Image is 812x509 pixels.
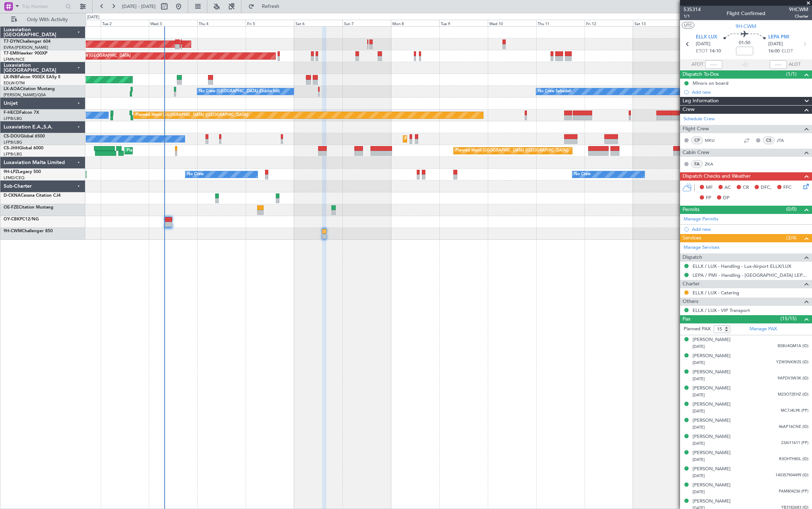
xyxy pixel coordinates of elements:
[786,234,797,242] span: (3/4)
[4,57,25,62] a: LFMN/NCE
[4,217,39,221] a: OY-CBKPC12/NG
[683,280,700,288] span: Charter
[693,80,728,86] div: Minors on board
[683,234,701,242] span: Services
[778,392,808,398] span: M23O72EHZ (ID)
[692,89,808,95] div: Add new
[736,23,756,30] span: 9H-CWM
[4,45,48,50] a: EVRA/[PERSON_NAME]
[693,307,750,313] a: ELLX / LUX - VIP Transport
[683,70,719,79] span: Dispatch To-Dos
[693,385,731,392] div: [PERSON_NAME]
[199,86,280,97] div: No Crew [GEOGRAPHIC_DATA] (Dublin Intl)
[693,408,705,414] span: [DATE]
[768,48,780,55] span: 16:00
[776,137,793,144] a: JTA
[693,417,731,424] div: [PERSON_NAME]
[19,17,76,22] span: Only With Activity
[633,20,681,26] div: Sat 13
[779,456,808,462] span: R3OHTH8SL (ID)
[405,134,518,144] div: Planned Maint [GEOGRAPHIC_DATA] ([GEOGRAPHIC_DATA])
[693,344,705,349] span: [DATE]
[22,1,63,12] input: Trip Number
[4,146,19,150] span: CS-JHH
[786,205,797,213] span: (0/0)
[693,401,731,408] div: [PERSON_NAME]
[706,184,713,191] span: MF
[693,272,808,278] a: LEPA / PMI - Handling - [GEOGRAPHIC_DATA] LEPA / PMI
[776,359,808,365] span: YZWSNKW2S (ID)
[775,472,808,478] span: 140357904499 (ID)
[439,20,488,26] div: Tue 9
[693,457,705,462] span: [DATE]
[705,137,721,144] a: MKU
[149,20,197,26] div: Wed 3
[778,375,808,382] span: 9APDV3W3K (ID)
[750,326,777,333] a: Manage PAX
[391,20,439,26] div: Mon 8
[4,217,20,221] span: OY-CBK
[693,360,705,365] span: [DATE]
[683,172,751,181] span: Dispatch Checks and Weather
[789,6,808,13] span: 9HCWM
[723,195,730,202] span: DP
[136,110,249,121] div: Planned Maint [GEOGRAPHIC_DATA] ([GEOGRAPHIC_DATA])
[682,22,694,28] button: UTC
[4,116,22,121] a: LFPB/LBG
[683,149,709,157] span: Cabin Crew
[727,10,765,17] div: Flight Confirmed
[683,97,719,105] span: Leg Information
[782,48,793,55] span: ELDT
[705,60,722,69] input: --:--
[538,86,571,97] div: No Crew Sabadell
[693,498,731,505] div: [PERSON_NAME]
[761,184,771,191] span: DFC,
[693,392,705,398] span: [DATE]
[4,193,61,198] a: D-CKNACessna Citation CJ4
[4,146,43,150] a: CS-JHHGlobal 6000
[693,425,705,430] span: [DATE]
[4,140,22,145] a: LFPB/LBG
[693,482,731,489] div: [PERSON_NAME]
[693,336,731,344] div: [PERSON_NAME]
[4,39,51,44] a: T7-DYNChallenger 604
[4,111,39,115] a: F-HECDFalcon 7X
[8,14,78,25] button: Only With Activity
[574,169,591,180] div: No Crew
[763,136,775,144] div: CS
[4,134,20,139] span: CS-DOU
[693,369,731,376] div: [PERSON_NAME]
[783,184,792,191] span: FFC
[683,206,699,214] span: Permits
[683,253,702,262] span: Dispatch
[4,51,18,56] span: T7-EMI
[691,61,703,68] span: ATOT
[683,315,690,323] span: Pax
[536,20,585,26] div: Thu 11
[684,116,715,123] a: Schedule Crew
[724,184,731,191] span: AC
[256,4,286,9] span: Refresh
[684,6,701,13] span: 535314
[693,290,739,296] a: ELLX / LUX - Catering
[4,170,18,174] span: 9H-LPZ
[4,134,45,139] a: CS-DOUGlobal 6500
[4,205,19,210] span: OE-FZE
[684,326,710,333] label: Planned PAX
[101,20,149,26] div: Tue 2
[4,87,55,91] a: LX-AOACitation Mustang
[4,205,53,210] a: OE-FZECitation Mustang
[696,48,708,55] span: ETOT
[4,39,20,44] span: T7-DYN
[4,87,20,91] span: LX-AOA
[4,92,46,98] a: [PERSON_NAME]/QSA
[684,216,718,223] a: Manage Permits
[343,20,391,26] div: Sun 7
[781,440,808,446] span: 23AI11611 (PP)
[706,195,711,202] span: FP
[691,160,703,168] div: FA
[779,424,808,430] span: 46AP16CNE (ID)
[778,343,808,349] span: BS8U4QM1A (ID)
[4,175,24,181] a: LFMD/CEQ
[739,39,750,47] span: 01:50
